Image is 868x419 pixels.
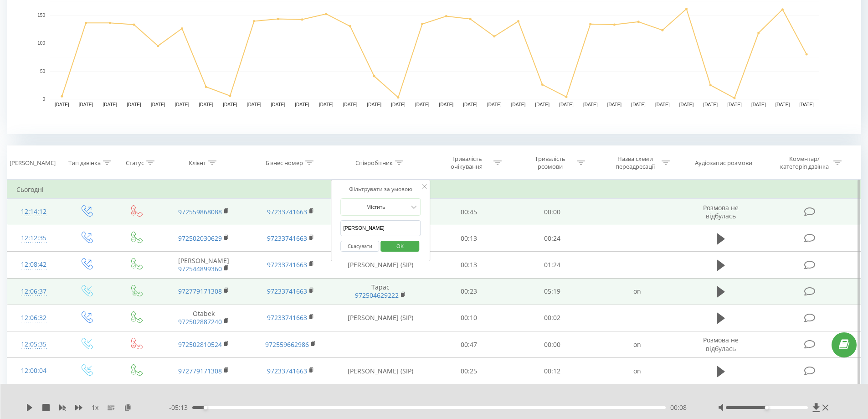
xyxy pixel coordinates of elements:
td: 00:13 [427,252,511,278]
text: [DATE] [103,102,118,107]
span: Розмова не відбулась [703,336,739,352]
text: [DATE] [655,102,670,107]
a: 972559868088 [178,207,222,216]
td: 00:24 [511,225,594,252]
text: [DATE] [559,102,574,107]
text: [DATE] [583,102,598,107]
div: [PERSON_NAME] [10,159,56,167]
text: [DATE] [415,102,430,107]
td: 00:25 [427,358,511,384]
td: 01:24 [511,252,594,278]
td: 00:02 [511,305,594,331]
text: [DATE] [343,102,358,107]
text: 0 [42,97,45,102]
span: Розмова не відбулась [703,203,739,220]
text: [DATE] [295,102,309,107]
text: [DATE] [704,102,718,107]
a: 972544899360 [178,264,222,273]
a: 97233741663 [267,313,307,322]
td: [PERSON_NAME] [160,252,247,278]
text: [DATE] [631,102,646,107]
td: 00:45 [427,199,511,225]
td: [PERSON_NAME] (SIP) [334,252,427,278]
text: [DATE] [367,102,381,107]
a: 97233741663 [267,367,307,375]
div: Аудіозапис розмови [695,159,752,167]
text: [DATE] [319,102,334,107]
div: 12:05:35 [16,336,51,353]
td: 00:00 [511,199,594,225]
text: [DATE] [535,102,550,107]
text: [DATE] [271,102,286,107]
text: 150 [37,13,45,18]
input: Введіть значення [340,220,421,236]
text: [DATE] [223,102,237,107]
td: 00:47 [427,331,511,358]
text: [DATE] [175,102,190,107]
text: [DATE] [607,102,622,107]
a: 97233741663 [267,207,307,216]
a: 972502030629 [178,234,222,243]
div: 12:06:37 [16,283,51,300]
td: on [594,278,680,305]
div: Тривалість розмови [526,155,575,171]
a: 97233741663 [267,260,307,269]
a: 972779171308 [178,287,222,295]
div: 12:12:35 [16,229,51,247]
div: Тип дзвінка [68,159,101,167]
div: Accessibility label [765,406,769,409]
div: 12:14:12 [16,203,51,221]
text: [DATE] [799,102,814,107]
div: Тривалість очікування [442,155,491,171]
text: [DATE] [727,102,742,107]
td: 00:10 [427,305,511,331]
a: 972504629222 [355,291,399,300]
a: 972502810524 [178,340,222,349]
a: 972779171308 [178,367,222,375]
text: [DATE] [463,102,478,107]
button: Скасувати [340,241,379,252]
text: [DATE] [55,102,69,107]
text: 100 [37,41,45,46]
text: [DATE] [79,102,93,107]
td: on [594,358,680,384]
div: Accessibility label [203,406,207,409]
text: [DATE] [199,102,213,107]
a: 972559662986 [265,340,309,349]
text: [DATE] [127,102,141,107]
a: 97233741663 [267,234,307,243]
text: [DATE] [487,102,502,107]
div: Назва схеми переадресації [611,155,659,171]
a: 97233741663 [267,287,307,295]
button: OK [380,241,419,252]
span: 1 x [92,403,98,412]
td: [PERSON_NAME] (SIP) [334,358,427,384]
span: - 05:13 [169,403,192,412]
td: on [594,331,680,358]
div: Співробітник [355,159,393,167]
td: 00:13 [427,225,511,252]
a: 972502887240 [178,317,222,326]
td: 05:19 [511,278,594,305]
text: [DATE] [247,102,262,107]
td: Otabek [160,305,247,331]
text: [DATE] [679,102,694,107]
td: [PERSON_NAME] (SIP) [334,305,427,331]
div: Клієнт [189,159,206,167]
td: 00:00 [511,331,594,358]
text: [DATE] [391,102,406,107]
div: Фільтрувати за умовою [340,185,421,194]
td: 00:12 [511,358,594,384]
td: Сьогодні [7,181,861,199]
td: Тарас [334,278,427,305]
div: 12:06:32 [16,309,51,327]
div: Статус [126,159,144,167]
div: Коментар/категорія дзвінка [778,155,831,171]
text: 50 [40,69,46,74]
div: 12:08:42 [16,256,51,274]
text: [DATE] [776,102,790,107]
span: OK [387,239,413,253]
span: 00:08 [670,403,687,412]
text: [DATE] [439,102,454,107]
text: [DATE] [511,102,526,107]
